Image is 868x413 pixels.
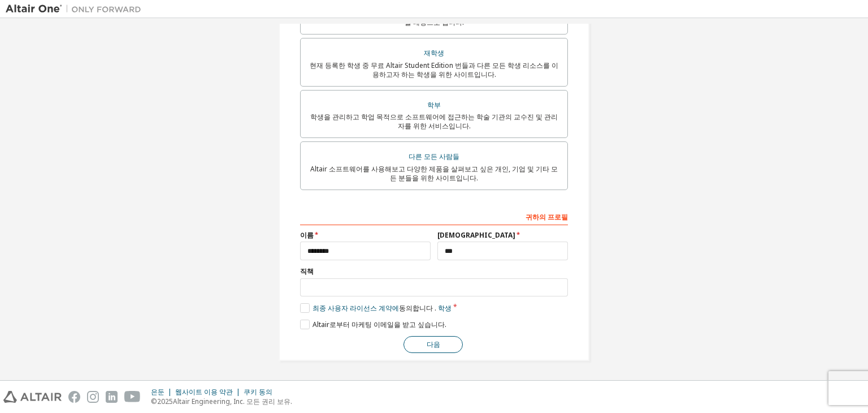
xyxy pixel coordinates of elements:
img: instagram.svg [87,391,99,403]
font: 웹사이트 이용 약관 [175,387,233,397]
font: 2025 [157,397,173,406]
font: 동의합니다 . [399,303,436,313]
font: 귀하의 프로필 [526,212,568,222]
font: [DEMOGRAPHIC_DATA] [437,230,515,240]
font: 다른 모든 사람들 [409,152,459,161]
font: 학부 [427,100,441,110]
font: 이름 [300,230,314,240]
font: © [151,397,157,406]
img: 알타이르 원 [6,3,147,15]
font: 쿠키 동의 [244,387,272,397]
img: linkedin.svg [106,391,118,403]
font: 학생 [438,303,452,313]
img: facebook.svg [68,391,80,403]
font: Altair로부터 마케팅 이메일을 받고 싶습니다. [313,320,446,329]
font: 학생을 관리하고 학업 목적으로 소프트웨어에 접근하는 학술 기관의 교수진 및 관리자를 위한 서비스입니다. [310,112,558,131]
font: Altair 소프트웨어를 사용해보고 다양한 제품을 살펴보고 싶은 개인, 기업 및 기타 모든 분들을 위한 사이트입니다. [310,164,558,183]
img: youtube.svg [124,391,141,403]
img: altair_logo.svg [3,391,62,403]
font: 재학생 [424,48,444,58]
font: Altair Engineering, Inc. 모든 권리 보유. [173,397,292,406]
font: 직책 [300,266,314,276]
font: 현재 등록한 학생 중 무료 Altair Student Edition 번들과 다른 모든 학생 리소스를 이용하고자 하는 학생을 위한 사이트입니다. [310,61,558,79]
button: 다음 [403,336,463,353]
font: 다음 [427,339,440,349]
font: 최종 사용자 라이선스 계약에 [313,303,399,313]
font: 은둔 [151,387,164,397]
